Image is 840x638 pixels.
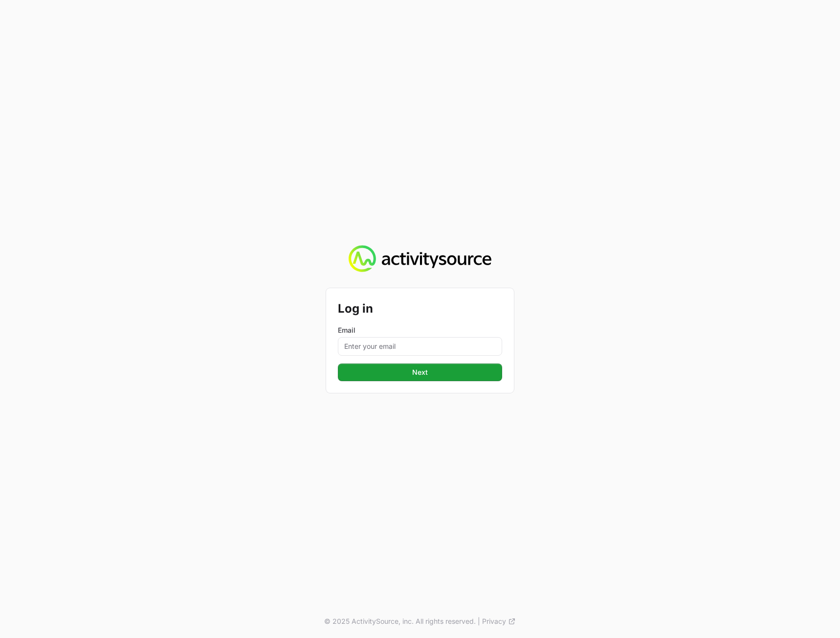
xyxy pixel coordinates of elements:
[478,616,480,626] span: |
[349,245,491,273] img: Activity Source
[482,616,516,626] a: Privacy
[412,366,428,378] span: Next
[324,616,476,626] p: © 2025 ActivitySource, inc. All rights reserved.
[338,337,502,356] input: Enter your email
[338,300,502,318] h2: Log in
[338,325,502,335] label: Email
[338,364,502,381] button: Next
